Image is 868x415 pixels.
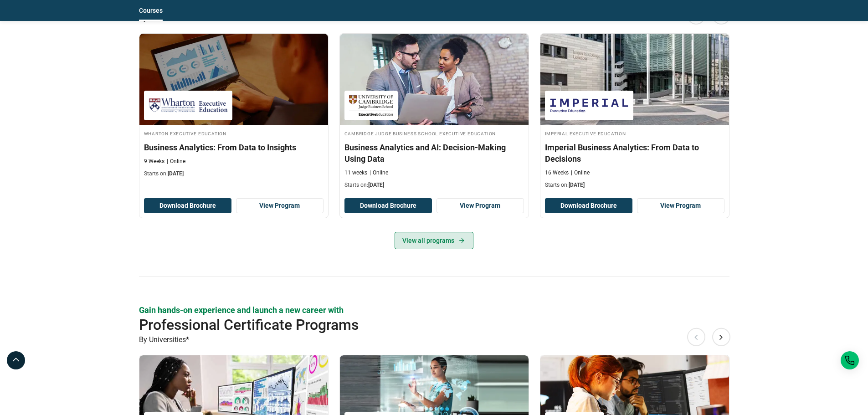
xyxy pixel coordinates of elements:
span: [DATE] [168,170,184,177]
h3: Imperial Business Analytics: From Data to Decisions [545,142,724,164]
span: [DATE] [368,182,384,188]
p: Starts on: [144,170,324,178]
img: Imperial Business Analytics: From Data to Decisions | Online Business Analytics Course [540,34,729,125]
p: Online [571,169,590,177]
button: Previous [687,328,705,346]
a: View Program [637,198,724,214]
img: Business Analytics and AI: Decision-Making Using Data | Online Business Analytics Course [340,34,529,125]
h2: Professional Certificate Programs [139,316,670,334]
a: View Program [236,198,324,214]
p: Gain hands-on experience and launch a new career with [139,304,729,316]
h3: Business Analytics: From Data to Insights [144,142,324,153]
button: Previous [687,6,705,25]
a: View Program [437,198,524,214]
button: Next [712,328,730,346]
button: Next [712,6,730,25]
button: Download Brochure [344,198,432,214]
p: Starts on: [545,181,724,189]
p: Online [370,169,388,177]
button: Download Brochure [144,198,231,214]
p: Starts on: [344,181,524,189]
h3: Business Analytics and AI: Decision-Making Using Data [344,142,524,164]
p: By Universities* [139,334,729,346]
img: Wharton Executive Education [149,95,228,116]
p: 9 Weeks [144,158,164,165]
img: Imperial Executive Education [550,95,629,116]
span: [DATE] [569,182,585,188]
p: 16 Weeks [545,169,569,177]
h4: Wharton Executive Education [144,129,324,137]
h4: Cambridge Judge Business School Executive Education [344,129,524,137]
a: Business Analytics Course by Wharton Executive Education - October 30, 2025 Wharton Executive Edu... [139,34,328,182]
p: Online [167,158,185,165]
img: Business Analytics: From Data to Insights | Online Business Analytics Course [139,34,328,125]
a: Business Analytics Course by Imperial Executive Education - October 30, 2025 Imperial Executive E... [540,34,729,194]
img: Cambridge Judge Business School Executive Education [349,95,393,116]
a: View all programs [395,232,473,249]
a: Business Analytics Course by Cambridge Judge Business School Executive Education - October 30, 20... [340,34,529,194]
h4: Imperial Executive Education [545,129,724,137]
button: Download Brochure [545,198,632,214]
p: 11 weeks [344,169,367,177]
